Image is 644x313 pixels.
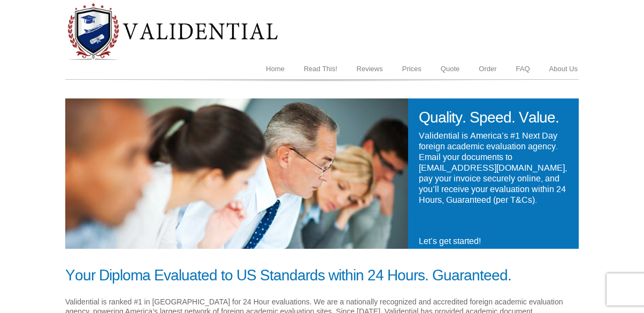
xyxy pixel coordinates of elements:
[65,267,579,284] h1: Your Diploma Evaluated to US Standards within 24 Hours. Guaranteed.
[419,232,568,247] h4: Let’s get started!
[419,126,568,205] h4: Validential is America’s #1 Next Day foreign academic evaluation agency. Email your documents to ...
[347,59,393,79] a: Reviews
[393,59,431,79] a: Prices
[431,59,469,79] a: Quote
[469,59,506,79] a: Order
[294,59,347,79] a: Read This!
[65,2,279,61] img: Diploma Evaluation Service
[507,59,540,79] a: FAQ
[494,279,644,313] iframe: LiveChat chat widget
[419,109,568,126] h1: Quality. Speed. Value.
[540,59,587,79] a: About Us
[256,59,294,79] a: Home
[65,98,408,249] img: Validential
